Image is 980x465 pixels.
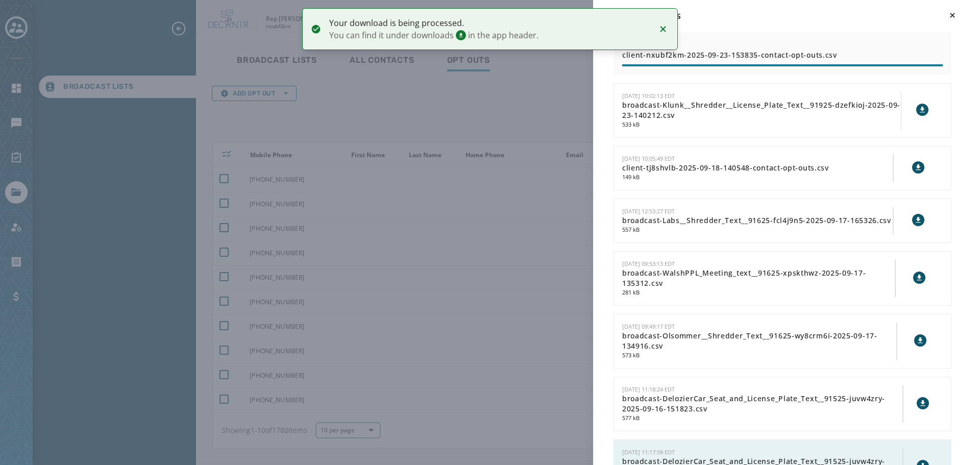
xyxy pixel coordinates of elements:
span: [DATE] 11:18:24 EDT [622,385,675,393]
span: 281 kB [622,288,895,297]
span: client-nxubf2km-2025-09-23-153835-contact-opt-outs.csv [622,50,943,60]
span: broadcast-Olsommer__Shredder_Text__91625-wy8crm6i-2025-09-17-134916.csv [622,331,896,351]
span: [DATE] 10:02:13 EDT [622,92,675,100]
span: broadcast-Klunk__Shredder__License_Plate_Text__91925-dzefkioj-2025-09-23-140212.csv [622,100,901,120]
span: [DATE] 09:49:17 EDT [622,323,675,330]
span: client-tj8shvlb-2025-09-18-140548-contact-opt-outs.csv [622,163,893,173]
span: [DATE] 11:17:59 EDT [622,448,675,456]
span: [DATE] 09:53:13 EDT [622,260,675,267]
span: 557 kB [622,226,893,234]
span: You can find it under downloads in the app header. [329,29,649,41]
span: broadcast-WalshPPL_Meeting_text__91625-xpskthwz-2025-09-17-135312.csv [622,268,895,288]
span: 573 kB [622,351,896,360]
span: 149 kB [622,173,893,182]
span: [DATE] 12:53:27 EDT [622,207,675,215]
span: broadcast-Labs__Shredder_Text__91625-fcl4j9n5-2025-09-17-165326.csv [622,215,893,226]
span: broadcast-DelozierCar_Seat_and_License_Plate_Text__91525-juvw4zry-2025-09-16-151823.csv [622,394,902,414]
span: [DATE] 10:05:49 EDT [622,155,675,162]
span: 577 kB [622,414,902,423]
span: Your download is being processed. [329,17,649,29]
span: 533 kB [622,120,901,129]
